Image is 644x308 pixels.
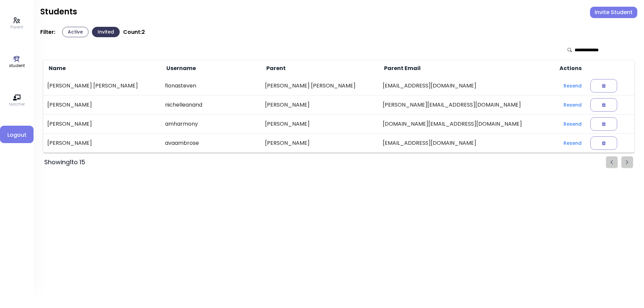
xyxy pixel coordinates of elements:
td: [PERSON_NAME] [261,133,379,153]
span: Name [47,64,66,72]
a: student [9,55,25,69]
button: Resend [558,80,587,92]
td: amharmony [161,114,261,133]
td: [PERSON_NAME] [PERSON_NAME] [261,76,379,95]
h2: Students [40,7,77,17]
td: [PERSON_NAME] [261,95,379,114]
button: Resend [558,99,587,111]
span: Actions [558,64,582,72]
td: [PERSON_NAME][EMAIL_ADDRESS][DOMAIN_NAME] [379,95,554,114]
td: [PERSON_NAME] [43,114,161,133]
td: fionasteven [161,76,261,95]
td: [DOMAIN_NAME][EMAIL_ADDRESS][DOMAIN_NAME] [379,114,554,133]
span: Parent [265,64,286,72]
td: nichelleanand [161,95,261,114]
span: Username [165,64,196,72]
p: student [9,63,25,69]
button: Invite Student [590,7,637,18]
td: [PERSON_NAME] [43,95,161,114]
span: Logout [5,131,28,139]
p: Filter: [40,29,55,36]
p: Parent [10,24,23,30]
span: Parent Email [383,64,421,72]
button: Resend [558,137,587,149]
button: Invited [92,27,120,37]
p: teacher [9,101,25,107]
button: Active [62,27,89,37]
a: Parent [10,17,23,30]
td: [EMAIL_ADDRESS][DOMAIN_NAME] [379,133,554,153]
td: [PERSON_NAME] [PERSON_NAME] [43,76,161,95]
td: [PERSON_NAME] [261,114,379,133]
div: Showing 1 to 15 [44,158,85,167]
p: Count: 2 [123,29,145,36]
td: [EMAIL_ADDRESS][DOMAIN_NAME] [379,76,554,95]
ul: Pagination [606,156,633,168]
a: teacher [9,94,25,107]
td: [PERSON_NAME] [43,133,161,153]
td: avaambrose [161,133,261,153]
button: Resend [558,118,587,130]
